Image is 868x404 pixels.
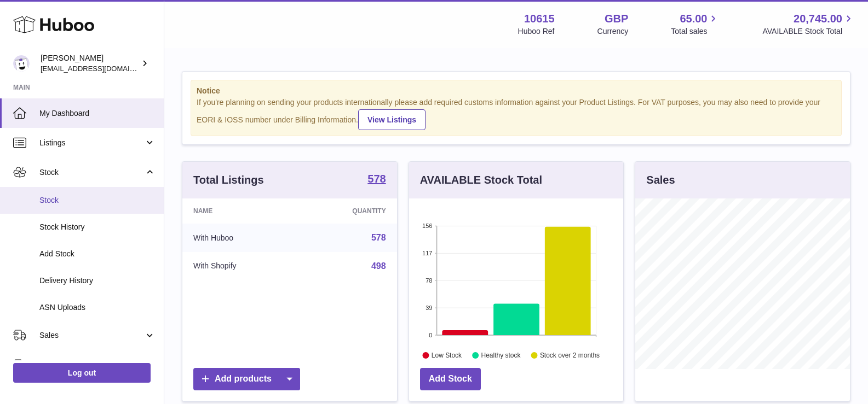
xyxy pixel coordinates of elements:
strong: 578 [367,173,386,184]
div: Currency [597,26,629,37]
text: 156 [422,223,432,229]
span: Add Stock [39,249,156,259]
span: AVAILABLE Stock Total [762,26,855,37]
td: With Huboo [182,224,298,252]
text: Stock over 2 months [540,352,600,359]
text: 39 [426,305,432,311]
a: 578 [367,173,386,186]
th: Name [182,198,298,224]
a: Log out [13,363,151,383]
span: Stock [39,195,156,206]
span: Total sales [671,26,720,37]
a: 20,745.00 AVAILABLE Stock Total [762,11,855,37]
span: 65.00 [680,11,707,26]
span: ASN Uploads [39,302,156,313]
a: 65.00 Total sales [671,11,720,37]
strong: 10615 [524,11,555,26]
span: Listings [39,138,144,148]
span: Stock History [39,222,156,232]
td: With Shopify [182,252,298,280]
span: Delivery History [39,276,156,286]
text: Healthy stock [481,352,521,359]
strong: GBP [605,11,628,26]
img: fulfillment@fable.com [13,55,30,72]
h3: Sales [646,173,675,188]
strong: Notice [197,86,836,96]
span: 20,745.00 [794,11,842,26]
span: [EMAIL_ADDRESS][DOMAIN_NAME] [41,64,161,73]
text: 117 [422,250,432,256]
a: Add products [193,368,300,390]
text: 78 [426,277,432,284]
h3: AVAILABLE Stock Total [420,173,542,188]
text: Low Stock [432,352,462,359]
span: My Dashboard [39,108,156,119]
a: View Listings [358,109,426,130]
span: Stock [39,167,144,178]
h3: Total Listings [193,173,264,188]
div: Huboo Ref [518,26,555,37]
div: [PERSON_NAME] [41,53,139,74]
div: If you're planning on sending your products internationally please add required customs informati... [197,97,836,130]
span: Orders [39,360,144,370]
th: Quantity [298,198,396,224]
text: 0 [429,332,432,338]
a: Add Stock [420,368,481,390]
span: Sales [39,330,144,341]
a: 498 [371,261,386,271]
a: 578 [371,233,386,242]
